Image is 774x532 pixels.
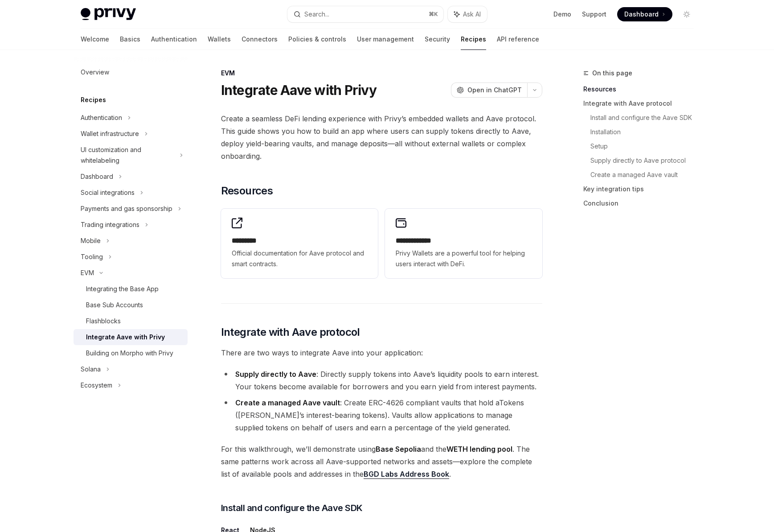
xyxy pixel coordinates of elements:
div: Overview [81,67,109,78]
span: Resources [221,184,273,198]
span: Official documentation for Aave protocol and smart contracts. [232,248,367,269]
div: Authentication [81,112,122,123]
a: User management [357,29,414,50]
span: Integrate with Aave protocol [221,325,360,339]
div: Payments and gas sponsorship [81,203,172,214]
div: Dashboard [81,171,113,182]
div: UI customization and whitelabeling [81,144,174,166]
span: Install and configure the Aave SDK [221,502,363,514]
div: Search... [304,9,329,20]
a: Conclusion [583,196,701,210]
a: Base Sub Accounts [74,297,188,313]
img: light logo [81,8,136,21]
a: Wallets [208,29,231,50]
a: Installation [590,125,701,139]
div: Wallet infrastructure [81,128,139,139]
li: : Create ERC-4626 compliant vaults that hold aTokens ([PERSON_NAME]’s interest-bearing tokens). V... [221,396,542,434]
button: Open in ChatGPT [451,82,527,98]
a: BGD Labs Address Book [364,470,449,479]
a: Dashboard [617,7,672,21]
div: Integrating the Base App [86,284,159,294]
span: Ask AI [463,10,481,19]
div: Solana [81,364,101,375]
div: Base Sub Accounts [86,300,143,310]
div: EVM [221,69,542,78]
span: Privy Wallets are a powerful tool for helping users interact with DeFi. [396,248,531,269]
strong: Create a managed Aave vault [235,398,340,407]
div: Ecosystem [81,380,112,391]
a: Demo [553,10,571,19]
strong: Supply directly to Aave [235,370,316,379]
div: Building on Morpho with Privy [86,348,173,359]
a: Integrate Aave with Privy [74,329,188,345]
button: Toggle dark mode [680,7,694,21]
strong: Base Sepolia [376,445,421,454]
a: Recipes [461,29,486,50]
span: There are two ways to integrate Aave into your application: [221,346,542,359]
a: Integrate with Aave protocol [583,96,701,111]
div: Flashblocks [86,316,121,326]
a: Install and configure the Aave SDK [590,111,701,125]
li: : Directly supply tokens into Aave’s liquidity pools to earn interest. Your tokens become availab... [221,368,542,393]
div: Social integrations [81,187,135,198]
a: Policies & controls [288,29,346,50]
div: Tooling [81,252,103,262]
strong: WETH lending pool [446,445,512,454]
a: Resources [583,82,701,96]
span: ⌘ K [429,11,438,18]
a: Create a managed Aave vault [590,168,701,182]
button: Ask AI [448,6,487,22]
a: Welcome [81,29,109,50]
h5: Recipes [81,95,106,105]
a: Key integration tips [583,182,701,196]
a: Security [425,29,450,50]
div: Integrate Aave with Privy [86,332,165,342]
a: Connectors [242,29,278,50]
a: Setup [590,139,701,153]
a: Flashblocks [74,313,188,329]
a: Basics [120,29,140,50]
a: Supply directly to Aave protocol [590,153,701,168]
div: EVM [81,268,94,278]
a: Building on Morpho with Privy [74,345,188,361]
a: **** **** ***Privy Wallets are a powerful tool for helping users interact with DeFi. [385,209,542,278]
span: Create a seamless DeFi lending experience with Privy’s embedded wallets and Aave protocol. This g... [221,112,542,162]
h1: Integrate Aave with Privy [221,82,377,98]
div: Mobile [81,235,101,246]
button: Search...⌘K [287,6,443,22]
a: Integrating the Base App [74,281,188,297]
span: Open in ChatGPT [467,86,522,95]
a: **** ****Official documentation for Aave protocol and smart contracts. [221,209,378,278]
span: On this page [592,68,632,78]
span: For this walkthrough, we’ll demonstrate using and the . The same patterns work across all Aave-su... [221,443,542,480]
a: Authentication [151,29,197,50]
a: API reference [497,29,539,50]
span: Dashboard [624,10,659,19]
a: Overview [74,64,188,80]
div: Trading integrations [81,219,139,230]
a: Support [582,10,606,19]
